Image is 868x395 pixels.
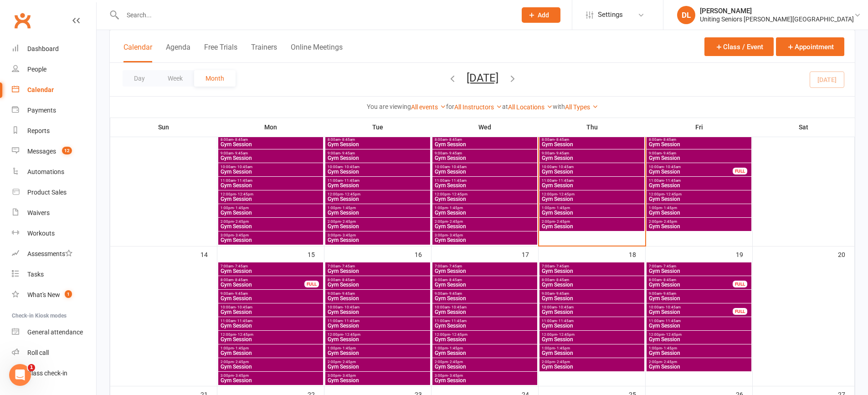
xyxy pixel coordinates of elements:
div: 18 [629,246,645,262]
div: Reports [27,127,50,134]
span: 12:00pm [648,192,750,196]
span: 9:00am [220,151,321,155]
span: Gym Session [648,155,750,161]
th: Mon [217,118,324,137]
span: - 10:45am [343,165,360,169]
span: Gym Session [327,183,428,188]
span: 1 [65,290,72,298]
span: Gym Session [327,155,428,161]
span: Gym Session [434,282,535,287]
span: Gym Session [434,210,535,215]
a: Dashboard [12,39,96,59]
span: Gym Session [541,350,642,356]
div: [PERSON_NAME] [700,7,854,15]
span: Gym Session [220,296,321,301]
span: - 8:45am [662,278,676,282]
div: Product Sales [27,189,67,196]
span: Gym Session [434,337,535,342]
div: Dashboard [27,45,59,52]
iframe: Intercom live chat [9,364,31,386]
span: - 8:45am [233,278,248,282]
th: Sat [753,118,855,137]
span: 2:00pm [541,220,642,224]
div: Automations [27,168,64,175]
span: 8:00am [541,138,642,142]
button: Month [194,70,236,87]
span: Gym Session [220,155,321,161]
span: 9:00am [220,292,321,296]
div: What's New [27,291,60,298]
span: 12:00pm [327,333,428,337]
span: - 1:45pm [341,206,356,210]
span: - 10:45am [236,305,252,309]
span: 8:00am [648,138,750,142]
a: Roll call [12,343,96,363]
span: 1:00pm [327,206,428,210]
input: Search... [120,9,510,21]
span: - 9:45am [662,292,676,296]
span: 7:00am [648,264,750,268]
span: 12:00pm [434,333,535,337]
span: Gym Session [220,337,321,342]
strong: for [446,103,454,110]
a: Clubworx [11,9,34,32]
span: - 2:45pm [448,220,463,224]
span: Gym Session [648,350,750,356]
span: - 1:45pm [234,206,249,210]
span: 8:00am [434,138,535,142]
span: - 1:45pm [448,346,463,350]
span: 2:00pm [648,220,750,224]
a: What's New1 [12,285,96,305]
a: Automations [12,162,96,182]
div: People [27,66,46,73]
span: - 7:45am [447,264,462,268]
span: - 1:45pm [662,206,677,210]
div: 17 [522,246,538,262]
span: 2:00pm [220,220,321,224]
span: - 12:45pm [664,192,682,196]
span: - 8:45am [340,278,355,282]
span: 1:00pm [434,346,535,350]
span: - 8:45am [447,138,462,142]
span: - 1:45pm [234,346,249,350]
span: - 11:45am [450,319,467,323]
span: Gym Session [434,350,535,356]
span: Gym Session [648,323,750,328]
span: Gym Session [648,309,733,315]
span: 10:00am [220,305,321,309]
span: - 7:45am [555,264,569,268]
span: - 3:45pm [234,233,249,237]
span: Gym Session [327,169,428,174]
span: 1:00pm [220,346,321,350]
a: People [12,59,96,80]
span: 11:00am [648,179,750,183]
span: 10:00am [541,165,642,169]
span: Gym Session [327,224,428,229]
span: Gym Session [220,169,321,174]
span: Gym Session [220,309,321,315]
span: Gym Session [220,224,321,229]
div: Roll call [27,349,49,356]
span: 10:00am [648,305,733,309]
span: 2:00pm [434,220,535,224]
span: Gym Session [434,224,535,229]
span: - 2:45pm [341,220,356,224]
span: - 12:45pm [343,192,360,196]
span: - 8:45am [233,138,248,142]
span: Gym Session [541,155,642,161]
span: 12:00pm [220,192,321,196]
span: - 12:45pm [557,333,575,337]
a: Product Sales [12,182,96,203]
div: 19 [736,246,752,262]
span: Gym Session [327,323,428,328]
span: 12 [62,147,72,154]
span: - 8:45am [340,138,355,142]
span: Gym Session [541,183,642,188]
span: - 9:45am [340,292,355,296]
span: 1:00pm [327,346,428,350]
span: - 10:45am [343,305,360,309]
span: - 10:45am [450,305,467,309]
span: - 11:45am [450,179,467,183]
span: Gym Session [327,268,428,274]
span: Gym Session [327,210,428,215]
